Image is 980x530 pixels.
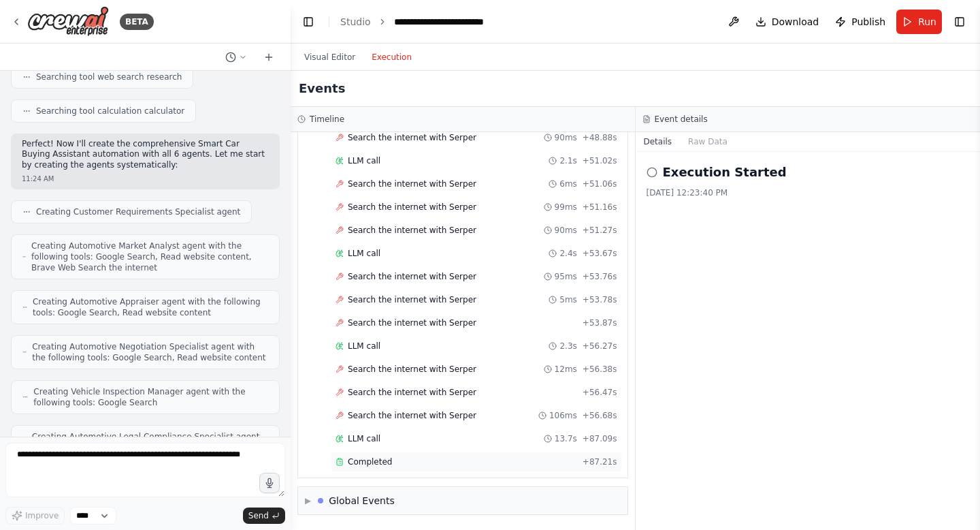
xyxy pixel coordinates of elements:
span: + 53.87s [583,317,617,328]
span: Search the internet with Serper [348,132,476,143]
h3: Timeline [310,114,344,125]
button: Start a new chat [258,49,280,65]
span: 106ms [549,410,577,421]
span: + 53.78s [583,294,617,305]
button: Download [750,10,825,34]
span: LLM call [348,341,380,352]
span: Download [772,15,819,29]
button: Click to speak your automation idea [259,473,280,493]
span: Creating Automotive Market Analyst agent with the following tools: Google Search, Read website co... [31,240,268,273]
span: + 48.88s [583,132,617,143]
div: Global Events [329,494,395,508]
span: Search the internet with Serper [348,178,476,189]
span: Search the internet with Serper [348,387,476,398]
span: Search the internet with Serper [348,317,476,328]
span: + 87.21s [583,456,617,467]
span: Creating Automotive Appraiser agent with the following tools: Google Search, Read website content [33,296,268,318]
span: Run [918,15,936,29]
span: + 56.47s [583,387,617,398]
span: LLM call [348,433,380,444]
button: Switch to previous chat [220,49,252,65]
span: + 51.06s [583,178,617,189]
span: + 51.02s [583,155,617,166]
span: 2.1s [559,155,576,166]
span: Completed [348,456,392,467]
span: + 51.27s [583,225,617,236]
button: Send [243,508,285,524]
span: Creating Vehicle Inspection Manager agent with the following tools: Google Search [33,386,268,408]
span: + 56.38s [583,364,617,375]
span: Search the internet with Serper [348,364,476,375]
div: 11:24 AM [22,174,269,184]
span: Search the internet with Serper [348,410,476,421]
p: Perfect! Now I'll create the comprehensive Smart Car Buying Assistant automation with all 6 agent... [22,139,269,171]
button: Show right sidebar [950,12,969,31]
button: Improve [5,507,65,525]
span: 5ms [559,294,577,305]
span: LLM call [348,248,380,259]
span: Send [248,510,269,521]
span: Creating Automotive Legal Compliance Specialist agent with the following tools: Google Search, Re... [32,431,268,464]
button: Raw Data [680,132,736,151]
div: [DATE] 12:23:40 PM [647,187,970,198]
button: Visual Editor [296,49,363,65]
nav: breadcrumb [340,15,517,29]
span: 13.7s [555,433,577,444]
button: Publish [830,10,891,34]
h3: Event details [655,114,708,125]
h2: Execution Started [663,163,787,182]
span: ▶ [305,495,311,506]
span: + 53.76s [583,271,617,282]
span: 2.3s [559,341,576,352]
span: Publish [851,15,885,29]
span: Searching tool web search research [36,72,182,82]
button: Details [636,132,681,151]
div: BETA [120,14,154,30]
span: + 53.67s [583,248,617,259]
button: Run [896,10,942,34]
span: 99ms [555,202,577,213]
span: + 56.68s [583,410,617,421]
span: Search the internet with Serper [348,202,476,213]
span: Search the internet with Serper [348,294,476,305]
span: 95ms [555,271,577,282]
img: Logo [27,6,109,37]
span: 12ms [555,364,577,375]
span: + 51.16s [583,202,617,213]
span: 6ms [559,178,577,189]
span: Improve [25,510,59,521]
h2: Events [299,79,345,98]
span: 90ms [555,132,577,143]
span: LLM call [348,155,380,166]
span: 2.4s [559,248,576,259]
span: Creating Customer Requirements Specialist agent [36,206,240,217]
span: 90ms [555,225,577,236]
a: Studio [340,16,371,27]
span: + 56.27s [583,341,617,352]
span: Creating Automotive Negotiation Specialist agent with the following tools: Google Search, Read we... [32,341,268,363]
button: Hide left sidebar [299,12,318,31]
span: Searching tool calculation calculator [36,106,184,116]
span: + 87.09s [583,433,617,444]
button: Execution [363,49,420,65]
span: Search the internet with Serper [348,225,476,236]
span: Search the internet with Serper [348,271,476,282]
